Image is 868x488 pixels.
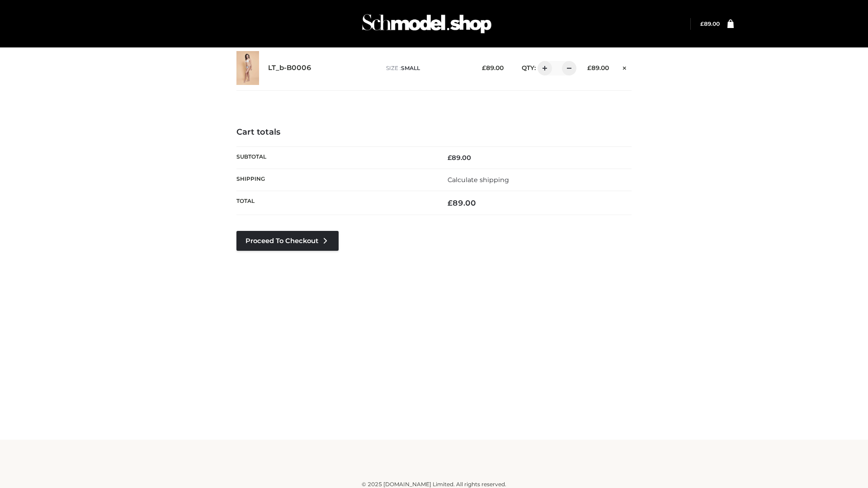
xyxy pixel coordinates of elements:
span: £ [700,20,704,27]
bdi: 89.00 [587,64,609,71]
span: £ [482,64,486,71]
span: SMALL [401,65,420,71]
bdi: 89.00 [700,20,720,27]
a: Proceed to Checkout [236,231,339,251]
a: Calculate shipping [448,176,509,184]
th: Total [236,191,434,215]
span: £ [448,198,453,207]
a: £89.00 [700,20,720,27]
a: LT_b-B0006 [268,64,311,72]
span: £ [448,154,452,162]
p: size : [386,64,468,72]
h4: Cart totals [236,127,632,137]
img: Schmodel Admin 964 [359,6,495,42]
bdi: 89.00 [482,64,504,71]
a: Remove this item [618,61,632,73]
th: Subtotal [236,146,434,169]
bdi: 89.00 [448,198,476,207]
span: £ [587,64,591,71]
bdi: 89.00 [448,154,471,162]
th: Shipping [236,169,434,191]
div: QTY: [513,61,573,75]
